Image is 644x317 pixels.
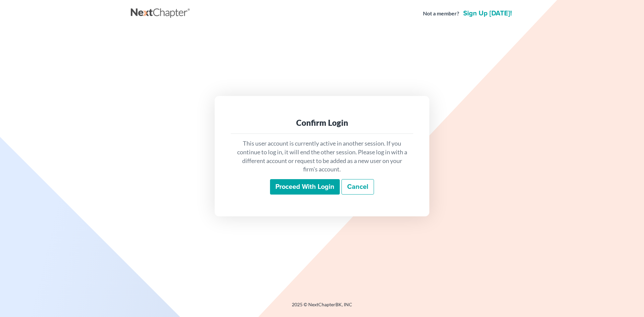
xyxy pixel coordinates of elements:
input: Proceed with login [270,179,340,195]
strong: Not a member? [423,10,459,17]
a: Sign up [DATE]! [462,10,513,17]
p: This user account is currently active in another session. If you continue to log in, it will end ... [236,139,408,174]
div: Confirm Login [236,117,408,128]
div: 2025 © NextChapterBK, INC [131,301,513,313]
a: Cancel [341,179,374,195]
